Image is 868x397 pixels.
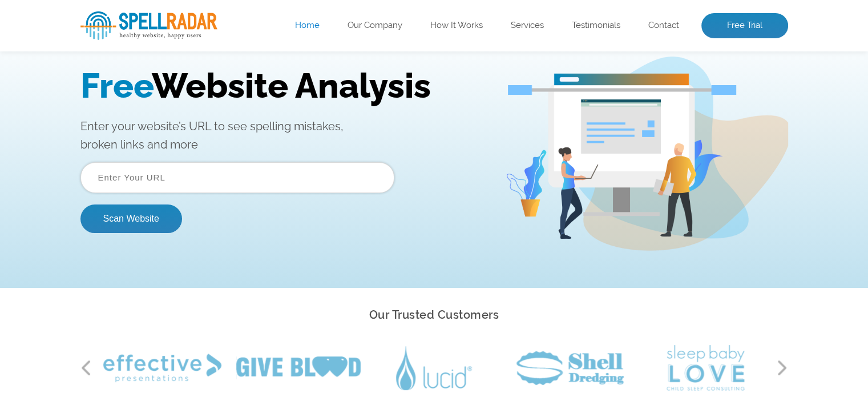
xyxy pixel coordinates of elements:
[295,20,320,31] a: Home
[572,20,620,31] a: Testimonials
[80,305,788,325] h2: Our Trusted Customers
[80,98,488,134] p: Enter your website’s URL to see spelling mistakes, broken links and more
[80,46,488,86] h1: Website Analysis
[516,351,624,385] img: Shell Dredging
[80,359,92,376] button: Previous
[80,143,394,174] input: Enter Your URL
[508,69,736,79] img: Free Webiste Analysis
[396,346,472,390] img: Lucid
[777,359,788,376] button: Next
[648,20,679,31] a: Contact
[667,345,745,391] img: Sleep Baby Love
[348,20,402,31] a: Our Company
[80,185,182,214] button: Scan Website
[103,354,221,382] img: Effective
[511,20,544,31] a: Services
[80,46,152,86] span: Free
[505,37,788,231] img: Free Webiste Analysis
[430,20,483,31] a: How It Works
[80,11,217,40] img: SpellRadar
[236,356,361,379] img: Give Blood
[701,13,788,38] a: Free Trial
